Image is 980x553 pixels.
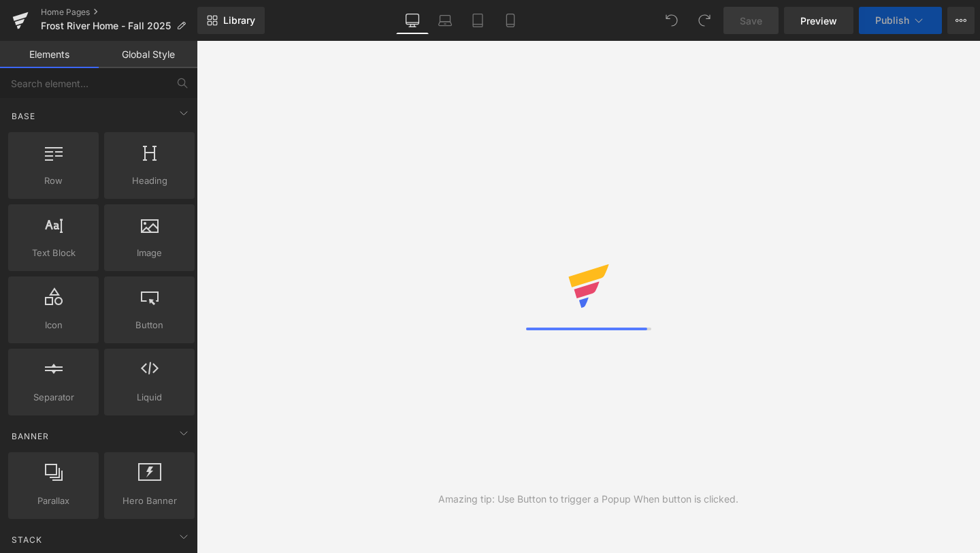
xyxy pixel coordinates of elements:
[800,14,837,28] span: Preview
[12,246,95,260] span: Text Block
[740,14,762,28] span: Save
[10,533,44,546] span: Stack
[947,7,975,34] button: More
[691,7,718,34] button: Redo
[494,7,527,34] a: Mobile
[41,20,171,31] span: Frost River Home - Fall 2025
[784,7,853,34] a: Preview
[875,15,909,26] span: Publish
[12,318,95,332] span: Icon
[429,7,461,34] a: Laptop
[10,430,50,443] span: Banner
[396,7,429,34] a: Desktop
[10,110,37,123] span: Base
[438,492,738,507] div: Amazing tip: Use Button to trigger a Popup When button is clicked.
[108,494,191,508] span: Hero Banner
[197,7,265,34] a: New Library
[99,41,197,68] a: Global Style
[12,390,95,405] span: Separator
[41,7,197,18] a: Home Pages
[108,174,191,188] span: Heading
[12,494,95,508] span: Parallax
[108,390,191,405] span: Liquid
[223,14,255,27] span: Library
[108,246,191,260] span: Image
[12,174,95,188] span: Row
[658,7,685,34] button: Undo
[859,7,942,34] button: Publish
[108,318,191,332] span: Button
[461,7,494,34] a: Tablet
